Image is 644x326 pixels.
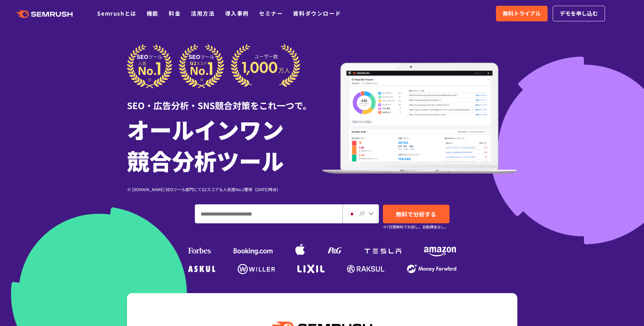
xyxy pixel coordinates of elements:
[225,9,249,17] a: 導入事例
[358,209,365,217] span: JP
[496,6,548,21] a: 無料トライアル
[293,9,341,17] a: 資料ダウンロード
[127,88,322,112] div: SEO・広告分析・SNS競合対策をこれ一つで。
[560,9,598,18] span: デモを申し込む
[127,114,322,176] h1: オールインワン 競合分析ツール
[191,9,215,17] a: 活用方法
[195,205,342,223] input: ドメイン、キーワードまたはURLを入力してください
[147,9,159,17] a: 機能
[503,9,541,18] span: 無料トライアル
[169,9,181,17] a: 料金
[127,186,322,192] div: ※ [DOMAIN_NAME] SEOツール部門にてG2スコア＆人気度No.1獲得（[DATE]時点）
[383,205,449,223] a: 無料で分析する
[259,9,283,17] a: セミナー
[396,210,436,218] span: 無料で分析する
[383,224,448,230] small: ※7日間無料でお試し。自動課金なし。
[97,9,136,17] a: Semrushとは
[553,6,605,21] a: デモを申し込む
